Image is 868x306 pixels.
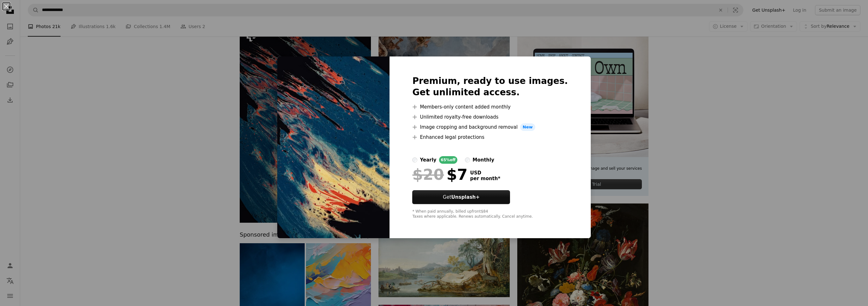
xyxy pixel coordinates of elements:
[470,170,500,176] span: USD
[412,103,568,111] li: Members-only content added monthly
[412,75,568,98] h2: Premium, ready to use images. Get unlimited access.
[412,166,444,183] span: $20
[520,123,535,131] span: New
[465,157,470,162] input: monthly
[451,194,480,200] strong: Unsplash+
[412,190,510,204] button: GetUnsplash+
[412,133,568,141] li: Enhanced legal protections
[412,113,568,121] li: Unlimited royalty-free downloads
[420,156,436,164] div: yearly
[439,156,458,164] div: 65% off
[470,176,500,181] span: per month *
[472,156,494,164] div: monthly
[412,157,417,162] input: yearly65%off
[412,209,568,219] div: * When paid annually, billed upfront $84 Taxes where applicable. Renews automatically. Cancel any...
[277,56,390,238] img: premium_photo-1668447599542-70e7b1bf9acc
[412,166,467,183] div: $7
[412,123,568,131] li: Image cropping and background removal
